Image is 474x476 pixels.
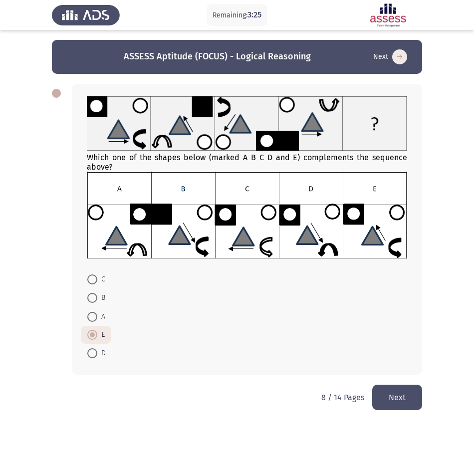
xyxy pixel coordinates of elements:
[97,273,105,285] span: C
[87,96,407,260] div: Which one of the shapes below (marked A B C D and E) complements the sequence above?
[52,1,120,29] img: Assess Talent Management logo
[97,292,105,304] span: B
[97,329,105,341] span: E
[124,50,311,63] h3: ASSESS Aptitude (FOCUS) - Logical Reasoning
[321,393,364,402] p: 8 / 14 Pages
[370,49,410,65] button: load next page
[247,10,261,19] span: 3:25
[87,172,407,258] img: UkFYYV8wODFfQi5wbmcxNjkxMzIzOTA4NDc5.png
[372,385,422,410] button: load next page
[87,96,407,151] img: UkFYYV8wODFfQS5wbmcxNjkxMzA1MzI5NDQ5.png
[97,311,105,323] span: A
[97,347,106,359] span: D
[354,1,422,29] img: Assessment logo of Focus 4 Module Assessment (IB- A/EN/AR)
[213,9,261,21] p: Remaining:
